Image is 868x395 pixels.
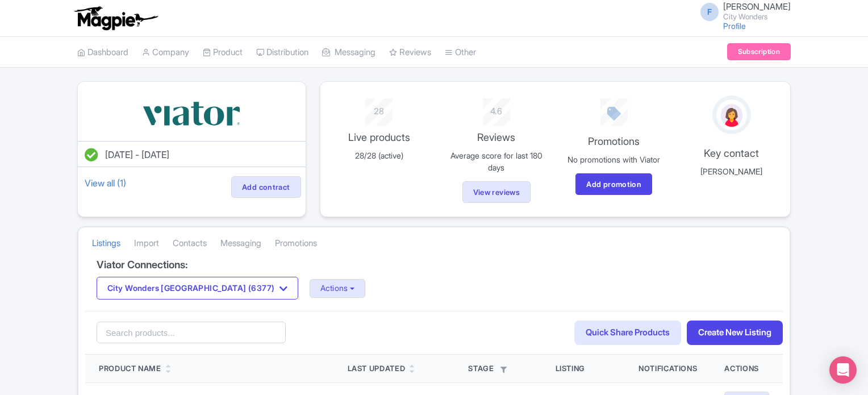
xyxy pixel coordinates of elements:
p: Key contact [679,145,783,161]
button: Actions [310,279,366,298]
a: Add contract [231,176,301,198]
small: City Wonders [723,13,791,20]
p: 28/28 (active) [327,149,431,161]
a: Add promotion [575,173,652,195]
p: No promotions with Viator [562,153,666,165]
a: Distribution [256,37,308,68]
th: Listing [542,355,625,383]
img: vbqrramwp3xkpi4ekcjz.svg [140,95,243,132]
a: Listings [92,228,120,259]
a: Quick Share Products [574,321,681,345]
a: Messaging [322,37,375,68]
img: avatar_key_member-9c1dde93af8b07d7383eb8b5fb890c87.png [719,102,745,129]
a: Product [203,37,243,68]
div: 4.6 [444,98,548,118]
p: Reviews [444,130,548,145]
span: F [700,3,719,21]
th: Actions [711,355,783,383]
p: Promotions [562,134,666,149]
a: Other [445,37,476,68]
span: [DATE] - [DATE] [105,149,169,160]
div: Stage [452,363,528,375]
div: Product Name [99,363,161,375]
img: logo-ab69f6fb50320c5b225c76a69d11143b.png [72,6,160,31]
input: Search products... [97,322,286,343]
div: 28 [327,98,431,118]
a: Reviews [389,37,431,68]
span: [PERSON_NAME] [723,1,791,12]
a: Contacts [173,228,207,259]
a: Create New Listing [687,321,783,345]
a: Dashboard [77,37,128,68]
p: Live products [327,130,431,145]
a: Import [134,228,159,259]
a: View reviews [462,181,531,203]
div: Last Updated [348,363,406,375]
a: Subscription [727,43,791,60]
i: Filter by stage [500,367,507,373]
p: Average score for last 180 days [444,149,548,173]
a: Profile [723,21,746,31]
a: Company [142,37,189,68]
p: [PERSON_NAME] [679,165,783,177]
a: View all (1) [82,175,128,191]
th: Notifications [625,355,711,383]
button: City Wonders [GEOGRAPHIC_DATA] (6377) [97,277,298,300]
h4: Viator Connections: [97,259,771,271]
a: F [PERSON_NAME] City Wonders [694,2,791,20]
a: Messaging [220,228,261,259]
div: Open Intercom Messenger [829,356,857,384]
a: Promotions [275,228,317,259]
